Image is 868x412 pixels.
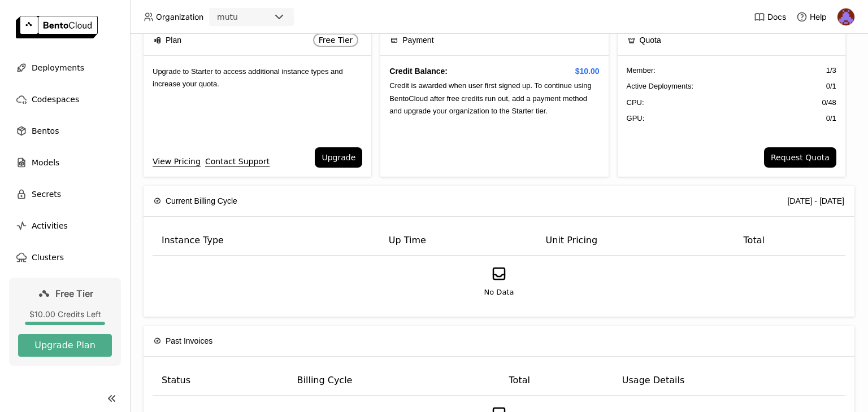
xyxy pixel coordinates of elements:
a: Activities [9,214,121,237]
span: Past Invoices [166,335,212,347]
span: Clusters [32,251,64,264]
span: CPU: [627,97,644,108]
div: $10.00 Credits Left [18,309,112,319]
div: Help [796,11,827,23]
button: Upgrade Plan [18,334,112,357]
div: [DATE] - [DATE] [787,195,844,207]
a: Docs [754,11,786,23]
span: Current Billing Cycle [166,195,237,207]
div: mutu [217,11,238,23]
img: mutu jutu [837,8,854,25]
span: Active Deployments : [627,81,694,92]
a: Models [9,151,121,174]
span: Docs [767,12,786,22]
h4: Credit Balance: [389,65,599,77]
span: 0 / 48 [822,97,836,108]
span: Member : [627,65,656,76]
span: 0 / 1 [826,81,836,92]
th: Up Time [380,226,537,256]
button: Upgrade [315,147,362,168]
span: Credit is awarded when user first signed up. To continue using BentoCloud after free credits run ... [389,81,591,115]
span: Help [810,12,827,22]
span: Payment [402,34,433,46]
th: Total [500,366,613,396]
span: 0 / 1 [826,113,836,124]
th: Unit Pricing [537,226,735,256]
span: 1 / 3 [826,65,836,76]
span: Quota [640,34,661,46]
span: Organization [156,12,203,22]
span: Free Tier [55,288,93,299]
a: Clusters [9,246,121,269]
a: Contact Support [205,155,270,168]
th: Status [153,366,288,396]
span: GPU: [627,113,645,124]
span: Activities [32,219,68,233]
span: Secrets [32,187,61,201]
span: Upgrade to Starter to access additional instance types and increase your quota. [153,67,343,88]
a: Secrets [9,183,121,205]
span: $10.00 [575,65,600,77]
a: Deployments [9,56,121,79]
img: logo [16,16,98,38]
a: Bentos [9,120,121,142]
input: Selected mutu. [239,12,240,23]
span: Bentos [32,124,59,138]
a: Free Tier$10.00 Credits LeftUpgrade Plan [9,278,121,366]
button: Request Quota [764,147,836,168]
th: Total [735,226,845,256]
span: Plan [166,34,181,46]
span: Models [32,156,59,169]
th: Usage Details [613,366,845,396]
span: Deployments [32,61,84,74]
th: Billing Cycle [288,366,500,396]
a: Codespaces [9,88,121,111]
span: Free Tier [319,36,353,45]
th: Instance Type [153,226,380,256]
span: No Data [484,287,514,298]
a: View Pricing [153,155,201,168]
span: Codespaces [32,93,79,106]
